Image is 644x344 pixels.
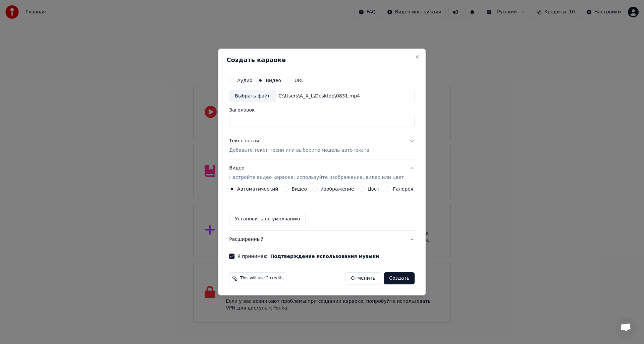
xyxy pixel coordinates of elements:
[393,187,414,191] label: Галерея
[229,174,404,181] p: Настройте видео караоке: используйте изображение, видео или цвет
[237,78,252,83] label: Аудио
[229,108,415,113] label: Заголовок
[229,165,404,181] div: Видео
[229,90,276,102] div: Выбрать файл
[237,254,379,259] label: Я принимаю
[229,160,415,187] button: ВидеоНастройте видео караоке: используйте изображение, видео или цвет
[229,147,369,154] p: Добавьте текст песни или выберите модель автотекста
[368,187,380,191] label: Цвет
[320,187,354,191] label: Изображение
[240,276,283,281] span: This will use 2 credits
[291,187,307,191] label: Видео
[266,78,281,83] label: Видео
[237,187,278,191] label: Автоматический
[229,133,415,159] button: Текст песниДобавьте текст песни или выберите модель автотекста
[229,138,259,145] div: Текст песни
[294,78,304,83] label: URL
[229,186,415,230] div: ВидеоНастройте видео караоке: используйте изображение, видео или цвет
[270,254,379,259] button: Я принимаю
[345,272,381,284] button: Отменить
[226,57,417,63] h2: Создать караоке
[384,272,415,284] button: Создать
[229,231,415,248] button: Расширенный
[276,93,363,99] div: C:\Users\A_X_L\Desktop\0831.mp4
[229,213,306,225] button: Установить по умолчанию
